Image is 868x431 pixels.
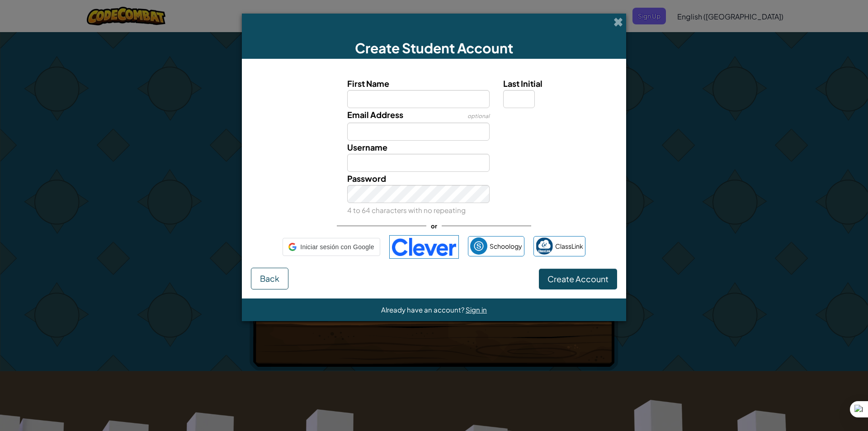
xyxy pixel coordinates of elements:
span: Username [347,142,387,152]
small: 4 to 64 characters with no repeating [347,206,466,214]
button: Create Account [539,269,617,289]
a: Sign in [466,305,487,314]
span: Create Student Account [355,39,513,57]
span: optional [467,113,490,119]
button: Back [251,268,288,289]
div: Iniciar sesión con Google [283,238,380,256]
span: Last Initial [503,78,542,89]
span: First Name [347,78,389,89]
img: classlink-logo-small.png [536,237,553,255]
span: Iniciar sesión con Google [300,241,374,254]
span: Password [347,173,386,184]
span: Schoology [490,240,522,253]
span: Back [260,273,279,284]
span: Already have an account? [381,305,466,314]
span: Create Account [547,274,609,284]
img: clever-logo-blue.png [389,235,459,259]
span: Email Address [347,109,403,120]
span: or [426,219,442,232]
img: schoology.png [470,237,487,255]
span: ClassLink [555,240,583,253]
